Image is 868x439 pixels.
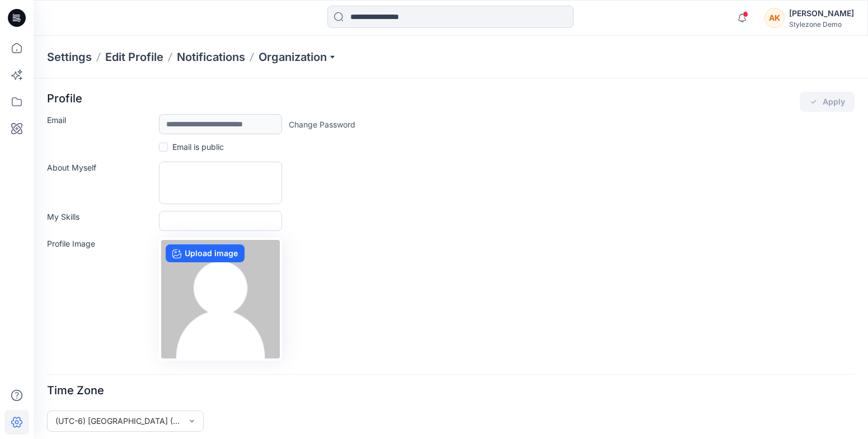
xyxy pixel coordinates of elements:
div: [PERSON_NAME] [789,7,854,20]
label: Email [47,114,152,130]
div: (UTC-6) [GEOGRAPHIC_DATA] ([GEOGRAPHIC_DATA]) [55,415,182,427]
p: Settings [47,49,92,65]
div: AK [764,8,785,28]
p: Time Zone [47,384,104,404]
a: Change Password [289,119,355,130]
a: Notifications [177,49,245,65]
p: Email is public [172,141,224,153]
img: no-profile.png [161,240,280,358]
label: Profile Image [47,238,152,356]
p: Profile [47,92,82,112]
a: Edit Profile [105,49,163,65]
div: Stylezone Demo [789,20,854,29]
label: About Myself [47,162,152,200]
label: My Skills [47,211,152,226]
label: Upload image [166,244,245,262]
